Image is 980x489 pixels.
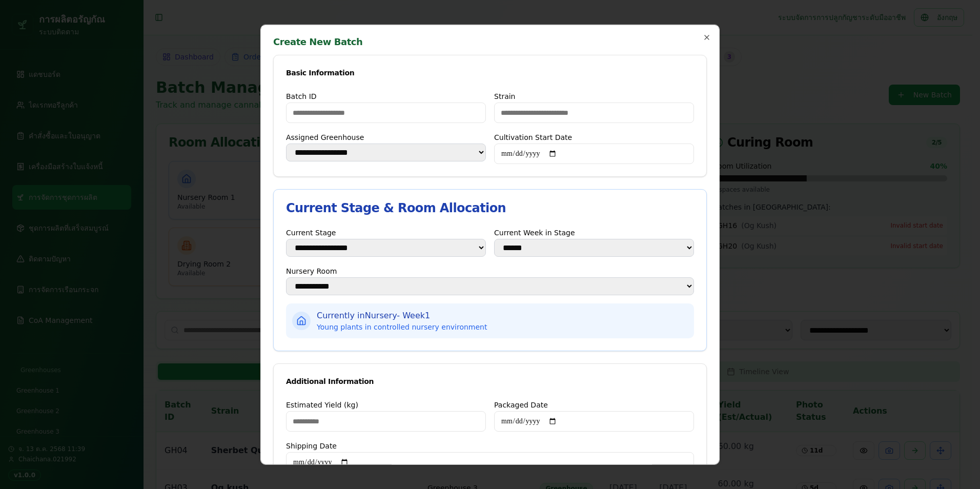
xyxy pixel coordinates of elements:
[494,133,572,141] label: Cultivation Start Date
[286,376,694,386] div: Additional Information
[286,92,317,100] label: Batch ID
[317,322,487,332] p: Young plants in controlled nursery environment
[286,401,358,409] label: Estimated Yield (kg)
[286,202,694,214] div: Current Stage & Room Allocation
[273,37,707,47] h2: Create New Batch
[317,310,487,322] p: Currently in Nursery - Week 1
[494,92,515,100] label: Strain
[494,229,575,237] label: Current Week in Stage
[286,229,336,237] label: Current Stage
[286,442,337,450] label: Shipping Date
[494,401,548,409] label: Packaged Date
[286,133,364,141] label: Assigned Greenhouse
[286,267,337,275] label: Nursery Room
[286,68,694,78] div: Basic Information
